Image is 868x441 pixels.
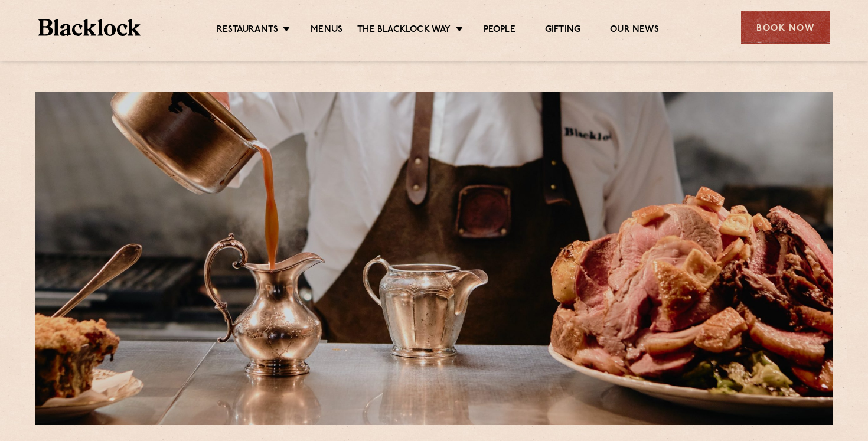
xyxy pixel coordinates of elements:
[357,24,451,37] a: The Blacklock Way
[545,24,580,37] a: Gifting
[484,24,515,37] a: People
[741,11,830,44] div: Book Now
[217,24,278,37] a: Restaurants
[610,24,659,37] a: Our News
[38,19,141,36] img: BL_Textured_Logo-footer-cropped.svg
[311,24,342,37] a: Menus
